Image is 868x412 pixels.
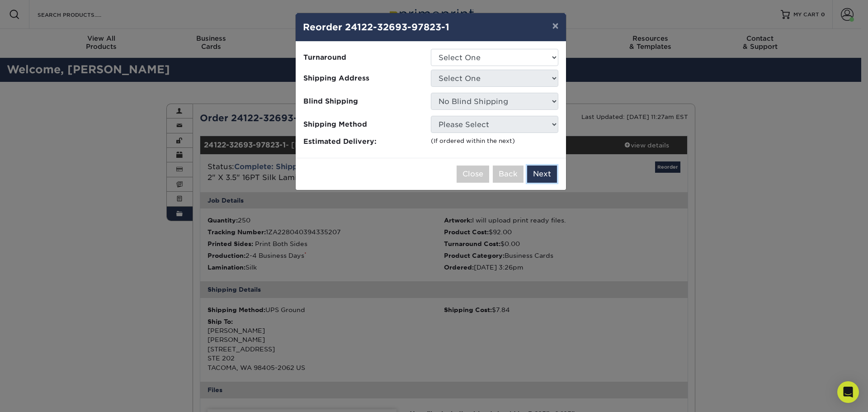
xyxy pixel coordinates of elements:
[545,13,566,38] button: ×
[303,52,424,63] span: Turnaround
[303,73,424,84] span: Shipping Address
[303,119,424,130] span: Shipping Method
[837,381,859,403] div: Open Intercom Messenger
[303,137,424,147] span: Estimated Delivery:
[303,96,424,107] span: Blind Shipping
[457,166,489,183] button: Close
[303,20,559,34] h4: Reorder 24122-32693-97823-1
[527,166,557,183] button: Next
[493,166,524,183] button: Back
[431,137,558,145] div: (If ordered within the next )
